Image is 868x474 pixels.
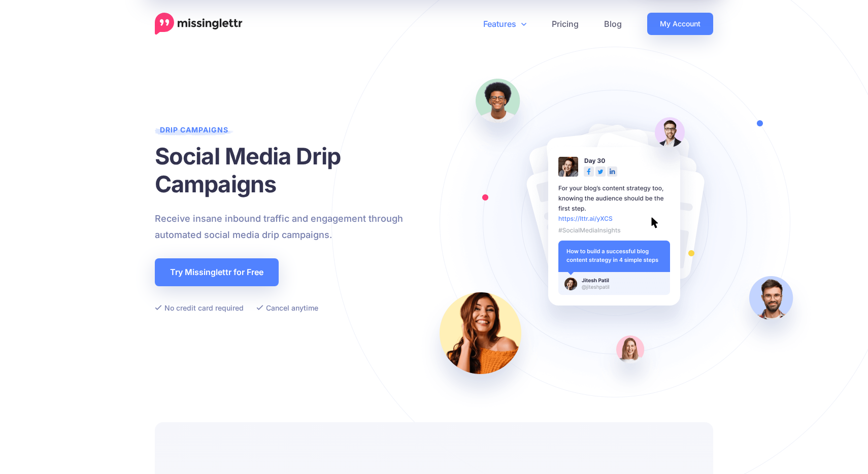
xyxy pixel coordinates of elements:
li: Cancel anytime [256,301,318,314]
li: No credit card required [155,301,244,314]
span: Drip Campaigns [155,125,233,139]
h1: Social Media Drip Campaigns [155,142,442,198]
a: Blog [591,13,635,35]
a: Home [155,13,243,35]
p: Receive insane inbound traffic and engagement through automated social media drip campaigns. [155,211,442,243]
a: Try Missinglettr for Free [155,258,279,286]
a: My Account [647,13,713,35]
a: Pricing [539,13,591,35]
a: Features [471,13,539,35]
